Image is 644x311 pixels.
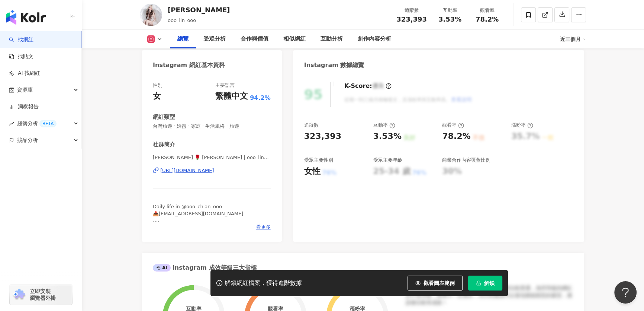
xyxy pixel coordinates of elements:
div: 主要語言 [215,82,235,89]
span: 台灣旅遊 · 婚禮 · 家庭 · 生活風格 · 旅遊 [153,123,271,130]
div: 78.2% [442,131,470,142]
img: logo [6,10,46,25]
span: 資源庫 [17,82,33,98]
span: [PERSON_NAME] 🌹 [PERSON_NAME] | ooo_lin_ooo [153,154,271,161]
span: 看更多 [256,224,271,231]
a: AI 找網紅 [9,70,40,77]
button: 觀看圖表範例 [408,276,463,291]
span: ooo_lin_ooo [168,18,196,23]
div: 追蹤數 [396,7,427,14]
div: 受眾主要性別 [304,157,333,164]
div: 323,393 [304,131,341,142]
div: 女性 [304,166,321,177]
div: 合作與價值 [241,35,268,44]
div: 解鎖網紅檔案，獲得進階數據 [225,279,302,287]
div: 近三個月 [560,33,586,45]
span: Daily life in @ooo_chian_ooo 📥[EMAIL_ADDRESS][DOMAIN_NAME] . 合作邀約請至以下連結 🪩✨⬇️ [153,204,243,230]
span: 78.2% [476,16,499,23]
div: 商業合作內容覆蓋比例 [442,157,490,164]
a: 洞察報告 [9,103,39,111]
div: Instagram 數據總覽 [304,61,364,69]
span: rise [9,121,14,126]
div: 漲粉率 [511,122,533,128]
div: 總覽 [177,35,189,44]
div: [URL][DOMAIN_NAME] [160,167,214,174]
div: K-Score : [344,82,392,90]
span: lock [476,280,481,286]
div: 互動分析 [321,35,343,44]
span: 立即安裝 瀏覽器外掛 [30,288,56,301]
div: 相似網紅 [283,35,306,44]
img: chrome extension [12,289,26,301]
a: [URL][DOMAIN_NAME] [153,167,271,174]
div: BETA [39,120,57,127]
button: 解鎖 [468,276,502,291]
div: 3.53% [373,131,401,142]
div: 互動率 [373,122,395,128]
div: 觀看率 [473,7,501,14]
div: 社群簡介 [153,141,175,149]
div: 觀看率 [442,122,464,128]
img: KOL Avatar [140,4,162,26]
div: Instagram 網紅基本資料 [153,61,225,69]
div: 性別 [153,82,162,89]
a: chrome extension立即安裝 瀏覽器外掛 [10,285,72,305]
span: 觀看圖表範例 [424,280,455,286]
div: Instagram 成效等級三大指標 [153,264,256,272]
div: AI [153,264,171,272]
span: 3.53% [438,16,461,23]
div: 受眾分析 [203,35,226,44]
div: 追蹤數 [304,122,319,128]
a: 找貼文 [9,53,33,60]
span: 解鎖 [484,280,495,286]
span: 323,393 [396,15,427,23]
div: [PERSON_NAME] [168,5,230,15]
div: 受眾主要年齡 [373,157,402,164]
span: 競品分析 [17,132,38,149]
div: 女 [153,91,161,102]
div: 繁體中文 [215,91,248,102]
span: 趨勢分析 [17,115,57,132]
span: 94.2% [250,94,271,102]
div: 網紅類型 [153,113,175,121]
div: 互動率 [436,7,464,14]
a: search找網紅 [9,36,33,44]
div: 創作內容分析 [358,35,391,44]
